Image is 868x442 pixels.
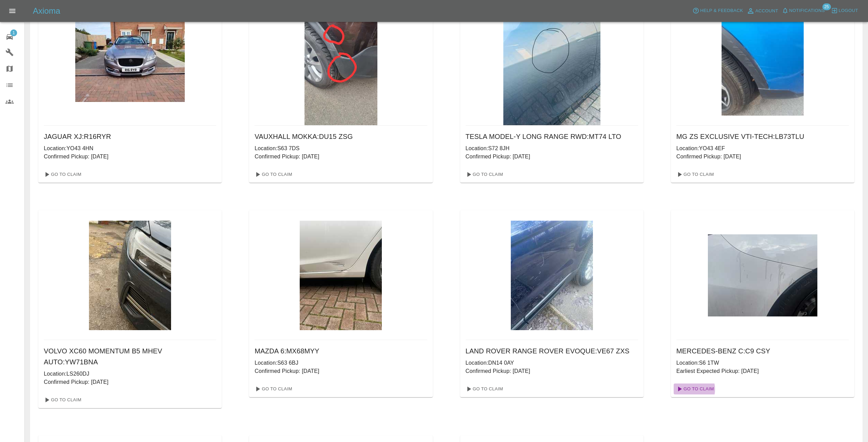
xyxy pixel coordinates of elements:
[676,367,849,375] p: Earliest Expected Pickup: [DATE]
[674,169,716,180] a: Go To Claim
[255,153,427,161] p: Confirmed Pickup: [DATE]
[676,153,849,161] p: Confirmed Pickup: [DATE]
[700,7,743,15] span: Help & Feedback
[674,383,716,394] a: Go To Claim
[10,29,17,36] span: 1
[255,144,427,153] p: Location: S63 7DS
[33,5,60,16] h5: Axioma
[466,144,638,153] p: Location: S72 8JH
[466,346,638,356] h6: LAND ROVER RANGE ROVER EVOQUE : VE67 ZXS
[676,144,849,153] p: Location: YO43 4EF
[676,131,849,142] h6: MG ZS EXCLUSIVE VTI-TECH : LB73TLU
[255,346,427,356] h6: MAZDA 6 : MX68MYY
[780,5,827,16] button: Notifications
[466,359,638,367] p: Location: DN14 0AY
[44,144,216,153] p: Location: YO43 4HN
[41,394,83,405] a: Go To Claim
[466,367,638,375] p: Confirmed Pickup: [DATE]
[463,383,505,394] a: Go To Claim
[676,346,849,356] h6: MERCEDES-BENZ C : C9 CSY
[252,383,294,394] a: Go To Claim
[466,131,638,142] h6: TESLA MODEL-Y LONG RANGE RWD : MT74 LTO
[691,5,744,16] button: Help & Feedback
[789,7,825,15] span: Notifications
[745,5,780,16] a: Account
[255,367,427,375] p: Confirmed Pickup: [DATE]
[463,169,505,180] a: Go To Claim
[44,346,216,367] h6: VOLVO XC60 MOMENTUM B5 MHEV AUTO : YW71BNA
[252,169,294,180] a: Go To Claim
[44,378,216,386] p: Confirmed Pickup: [DATE]
[755,7,778,15] span: Account
[44,370,216,378] p: Location: LS260DJ
[466,153,638,161] p: Confirmed Pickup: [DATE]
[839,7,858,15] span: Logout
[4,3,21,19] button: Open drawer
[676,359,849,367] p: Location: S6 1TW
[822,3,831,10] span: 25
[829,5,860,16] button: Logout
[255,359,427,367] p: Location: S63 6BJ
[255,131,427,142] h6: VAUXHALL MOKKA : DU15 ZSG
[41,169,83,180] a: Go To Claim
[44,153,216,161] p: Confirmed Pickup: [DATE]
[44,131,216,142] h6: JAGUAR XJ : R16RYR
